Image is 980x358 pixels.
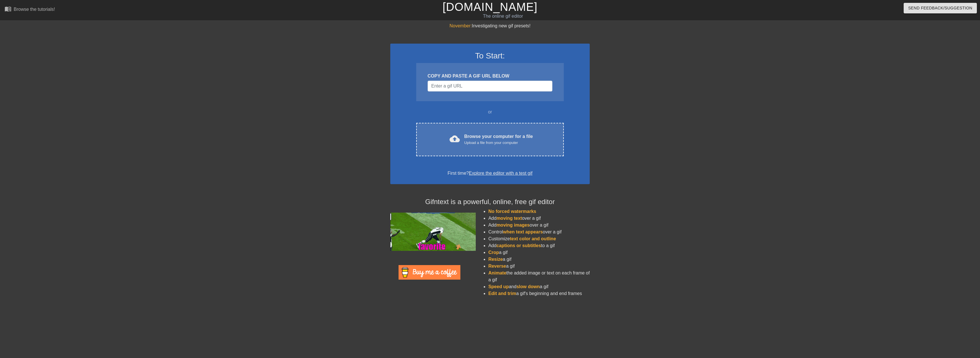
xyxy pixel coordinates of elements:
h4: Gifntext is a powerful, online, free gif editor [390,198,590,206]
span: moving images [497,223,530,227]
span: Crop [488,250,499,255]
h3: To Start: [398,51,582,61]
span: Animate [488,270,506,275]
div: COPY AND PASTE A GIF URL BELOW [428,73,552,80]
span: Send Feedback/Suggestion [908,5,972,12]
a: [DOMAIN_NAME] [442,1,537,13]
li: Add over a gif [488,215,590,222]
div: Upload a file from your computer [464,140,533,146]
div: Investigating new gif presets! [390,23,590,29]
span: cloud_upload [450,134,460,144]
button: Send Feedback/Suggestion [904,3,977,13]
li: Control over a gif [488,229,590,235]
img: football_small.gif [390,213,476,251]
span: No forced watermarks [488,209,536,214]
span: moving text [497,216,522,221]
div: First time? [398,170,582,177]
span: Resize [488,257,503,262]
div: or [405,109,575,115]
li: a gif [488,263,590,270]
span: captions or subtitles [497,243,541,248]
li: a gif's beginning and end frames [488,290,590,297]
li: Customize [488,235,590,242]
li: a gif [488,256,590,263]
div: Browse the tutorials! [14,7,55,12]
span: Edit and trim [488,291,516,296]
span: when text appears [503,229,543,234]
div: The online gif editor [330,13,677,20]
a: Browse the tutorials! [5,5,55,14]
span: November: [450,23,472,28]
a: Explore the editor with a test gif [469,171,532,176]
li: Add over a gif [488,222,590,229]
span: slow down [516,284,540,289]
input: Username [428,81,552,91]
li: the added image or text on each frame of a gif [488,270,590,283]
li: Add to a gif [488,242,590,249]
li: and a gif [488,283,590,290]
div: Browse your computer for a file [464,133,533,146]
span: Reverse [488,264,506,268]
span: Speed up [488,284,509,289]
li: a gif [488,249,590,256]
span: text color and outline [510,236,556,241]
img: Buy Me A Coffee [399,265,460,280]
span: menu_book [5,5,11,12]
